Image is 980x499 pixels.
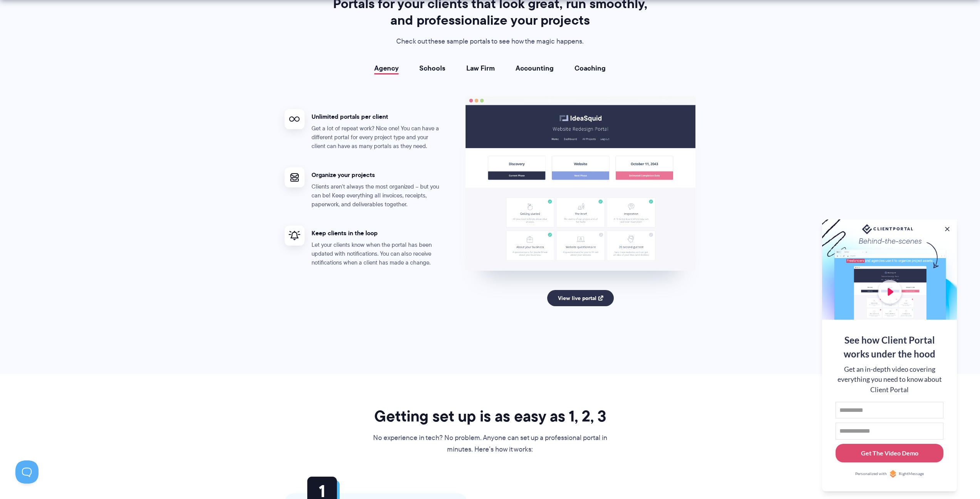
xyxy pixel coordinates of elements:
[836,444,943,463] button: Get The Video Demo
[312,182,442,209] p: Clients aren't always the most organized – but you can be! Keep everything all invoices, receipts...
[372,432,608,455] p: No experience in tech? No problem. Anyone can set up a professional portal in minutes. Here’s how...
[516,64,554,72] a: Accounting
[372,406,608,426] h2: Getting set up is as easy as 1, 2, 3
[466,64,495,72] a: Law Firm
[575,64,606,72] a: Coaching
[861,448,918,458] div: Get The Video Demo
[312,171,442,179] h4: Organize your projects
[836,470,943,478] a: Personalized withRightMessage
[836,364,943,395] div: Get an in-depth video covering everything you need to know about Client Portal
[312,124,442,151] p: Get a lot of repeat work? Nice one! You can have a different portal for every project type and yo...
[312,113,442,121] h4: Unlimited portals per client
[547,290,614,306] a: View live portal
[836,333,943,361] div: See how Client Portal works under the hood
[419,64,446,72] a: Schools
[899,471,924,477] span: RightMessage
[374,64,399,72] a: Agency
[15,460,39,484] iframe: Toggle Customer Support
[330,36,651,47] p: Check out these sample portals to see how the magic happens.
[312,229,442,237] h4: Keep clients in the loop
[312,241,442,267] p: Let your clients know when the portal has been updated with notifications. You can also receive n...
[855,471,887,477] span: Personalized with
[889,470,897,478] img: Personalized with RightMessage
